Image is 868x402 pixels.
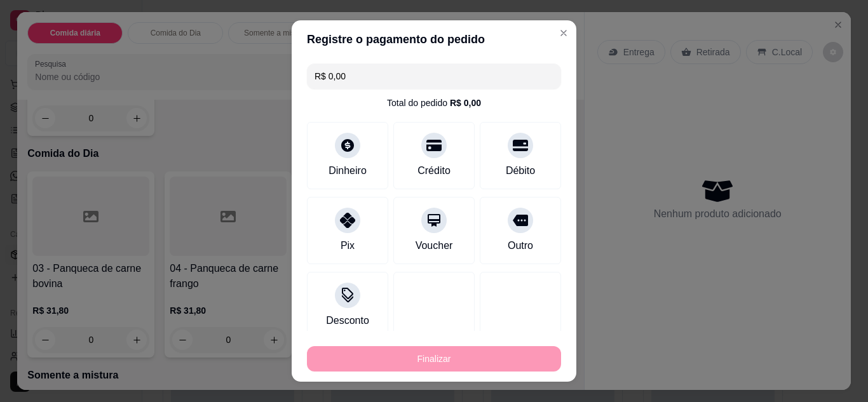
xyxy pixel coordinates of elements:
[329,163,367,178] div: Dinheiro
[341,238,355,253] div: Pix
[553,23,574,43] button: Close
[326,313,369,328] div: Desconto
[416,238,453,253] div: Voucher
[417,163,451,178] div: Crédito
[292,20,576,58] header: Registre o pagamento do pedido
[506,163,535,178] div: Débito
[315,64,553,89] input: Ex.: hambúrguer de cordeiro
[508,238,533,253] div: Outro
[450,97,481,109] div: R$ 0,00
[387,97,481,109] div: Total do pedido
